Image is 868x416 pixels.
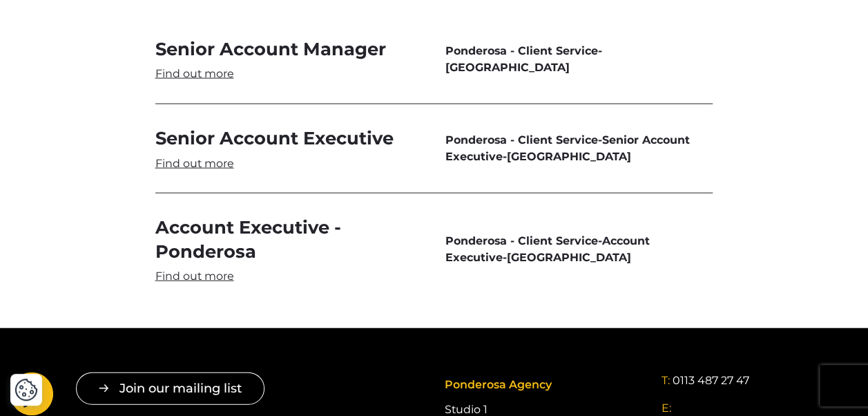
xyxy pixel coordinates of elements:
button: Cookie Settings [15,378,38,401]
a: Account Executive - Ponderosa [155,216,423,284]
a: Senior Account Manager [155,37,423,82]
span: Ponderosa Agency [444,378,551,391]
button: Join our mailing list [76,372,264,405]
span: Ponderosa - Client Service [445,133,597,146]
span: - - [445,132,713,165]
span: Senior Account Executive [445,133,689,163]
span: - [445,43,713,76]
span: - - [445,233,713,266]
a: 0113 487 27 47 [673,372,749,389]
span: Ponderosa - Client Service [445,234,597,247]
span: [GEOGRAPHIC_DATA] [445,61,569,74]
span: Ponderosa - Client Service [445,44,597,57]
span: [GEOGRAPHIC_DATA] [506,150,630,163]
span: [GEOGRAPHIC_DATA] [506,251,630,264]
span: T: [662,374,670,387]
img: Revisit consent button [15,378,38,401]
span: E: [662,401,671,415]
a: Senior Account Executive [155,126,423,171]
